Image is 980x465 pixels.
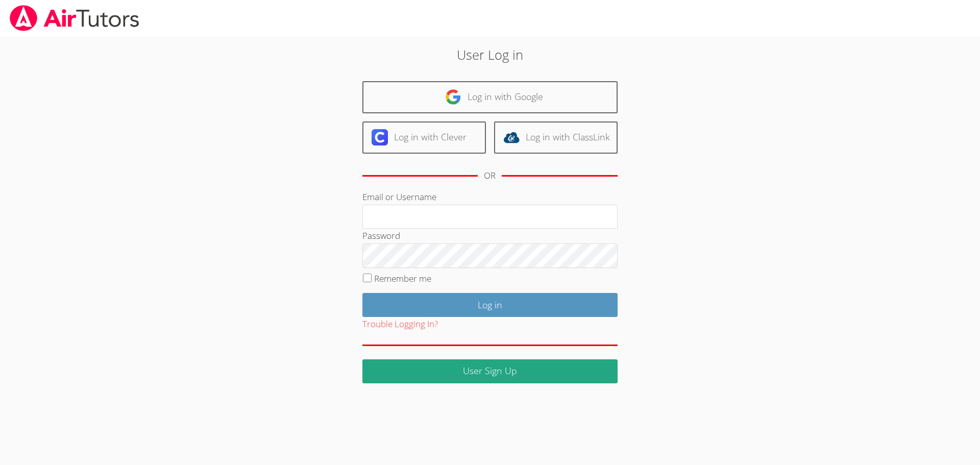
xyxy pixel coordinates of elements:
input: Log in [362,293,618,317]
a: Log in with ClassLink [494,121,618,154]
label: Password [362,230,400,241]
a: Log in with Google [362,81,618,113]
label: Email or Username [362,191,436,203]
button: Trouble Logging In? [362,317,438,332]
h2: User Log in [226,45,755,64]
img: airtutors_banner-c4298cdbf04f3fff15de1276eac7730deb9818008684d7c2e4769d2f7ddbe033.png [9,5,140,31]
a: User Sign Up [362,359,618,383]
img: clever-logo-6eab21bc6e7a338710f1a6ff85c0baf02591cd810cc4098c63d3a4b26e2feb20.svg [372,129,388,145]
img: google-logo-50288ca7cdecda66e5e0955fdab243c47b7ad437acaf1139b6f446037453330a.svg [445,89,461,105]
img: classlink-logo-d6bb404cc1216ec64c9a2012d9dc4662098be43eaf13dc465df04b49fa7ab582.svg [503,129,520,145]
div: OR [484,168,496,183]
a: Log in with Clever [362,121,486,154]
label: Remember me [374,273,431,284]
